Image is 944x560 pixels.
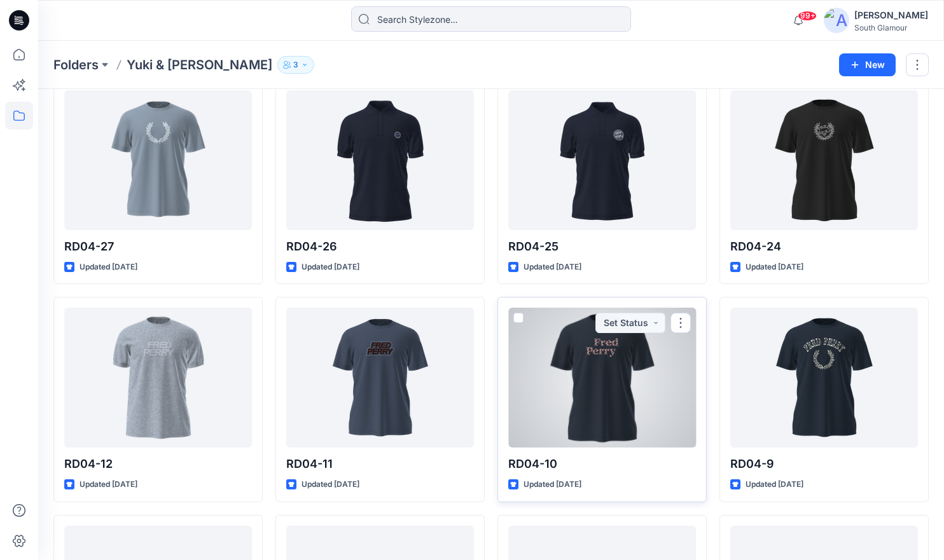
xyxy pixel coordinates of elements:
a: RD04-9 [730,308,918,447]
p: RD04-27 [64,238,252,256]
p: Updated [DATE] [80,478,137,491]
input: Search Stylezone… [351,6,631,32]
a: RD04-27 [64,90,252,230]
div: [PERSON_NAME] [854,8,928,23]
a: RD04-24 [730,90,918,230]
a: RD04-25 [508,90,696,230]
p: Updated [DATE] [302,478,359,491]
p: RD04-24 [730,238,918,256]
p: Updated [DATE] [302,261,359,274]
p: Yuki & [PERSON_NAME] [127,56,272,74]
button: New [839,53,896,76]
p: 3 [293,58,298,72]
p: RD04-9 [730,455,918,473]
p: Updated [DATE] [524,478,581,491]
p: Updated [DATE] [80,261,137,274]
p: Updated [DATE] [524,261,581,274]
div: South Glamour [854,23,928,32]
p: RD04-10 [508,455,696,473]
span: 99+ [798,11,817,21]
button: 3 [277,56,314,74]
a: RD04-26 [286,90,474,230]
p: RD04-26 [286,238,474,256]
p: RD04-11 [286,455,474,473]
p: Updated [DATE] [746,261,803,274]
a: RD04-11 [286,308,474,447]
p: RD04-12 [64,455,252,473]
a: RD04-12 [64,308,252,447]
a: Folders [53,56,99,74]
img: avatar [824,8,849,33]
p: RD04-25 [508,238,696,256]
p: Updated [DATE] [746,478,803,491]
a: RD04-10 [508,308,696,447]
